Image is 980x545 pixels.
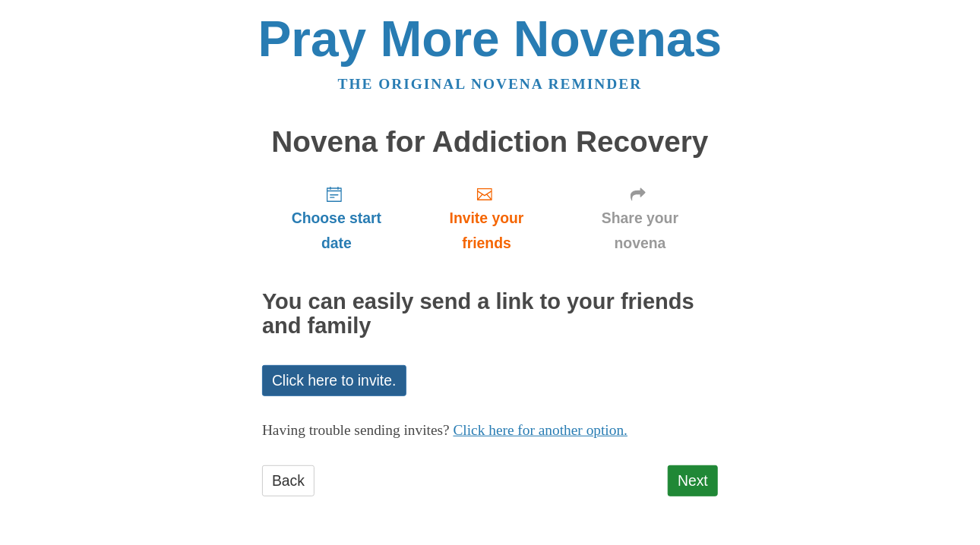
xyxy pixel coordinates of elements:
a: Share your novena [562,173,718,263]
h1: Novena for Addiction Recovery [262,126,718,159]
a: Pray More Novenas [258,11,722,67]
span: Choose start date [277,206,396,256]
h2: You can easily send a link to your friends and family [262,290,718,339]
a: Next [668,465,718,496]
span: Having trouble sending invites? [262,422,450,438]
span: Share your novena [577,206,703,256]
a: Choose start date [262,173,411,263]
a: The original novena reminder [338,76,643,92]
a: Click here for another option. [454,422,628,438]
span: Invite your friends [426,206,547,256]
a: Click here to invite. [262,365,406,396]
a: Back [262,465,315,496]
a: Invite your friends [411,173,562,263]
